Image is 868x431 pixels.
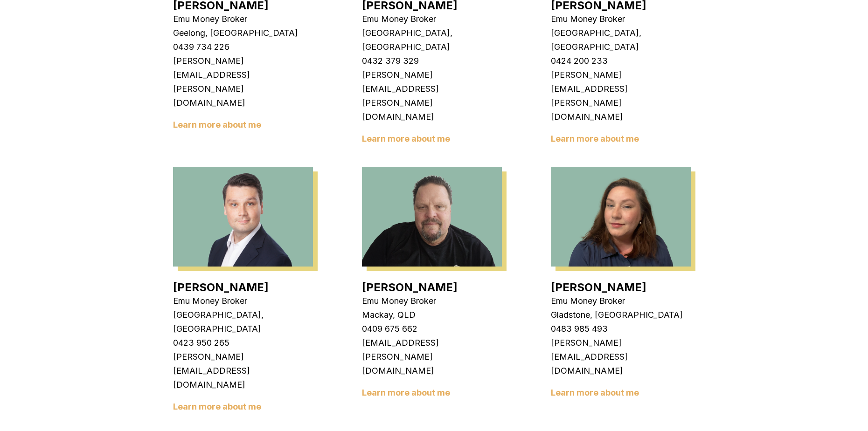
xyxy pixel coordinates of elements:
p: [GEOGRAPHIC_DATA], [GEOGRAPHIC_DATA] [173,308,313,336]
a: Learn more about me [362,134,450,144]
p: 0483 985 493 [551,322,691,336]
a: Learn more about me [173,120,261,130]
p: Emu Money Broker [173,294,313,308]
a: [PERSON_NAME] [551,280,646,294]
a: Learn more about me [362,388,450,397]
p: [PERSON_NAME][EMAIL_ADDRESS][DOMAIN_NAME] [551,336,691,378]
p: 0439 734 226 [173,40,313,54]
p: Emu Money Broker [551,12,691,26]
p: 0423 950 265 [173,336,313,350]
p: Emu Money Broker [173,12,313,26]
p: 0424 200 233 [551,54,691,68]
p: 0409 675 662 [362,322,502,336]
p: [GEOGRAPHIC_DATA], [GEOGRAPHIC_DATA] [362,26,502,54]
p: Emu Money Broker [551,294,691,308]
p: Emu Money Broker [362,12,502,26]
img: Jackson Fanfulla [173,167,313,267]
a: Learn more about me [551,388,639,397]
p: [PERSON_NAME][EMAIL_ADDRESS][PERSON_NAME][DOMAIN_NAME] [173,54,313,110]
a: [PERSON_NAME] [362,280,458,294]
p: [PERSON_NAME][EMAIL_ADDRESS][PERSON_NAME][DOMAIN_NAME] [362,68,502,124]
img: Baron Ketterman [362,167,502,267]
p: 0432 379 329 [362,54,502,68]
p: [PERSON_NAME][EMAIL_ADDRESS][DOMAIN_NAME] [173,350,313,392]
a: [PERSON_NAME] [173,280,269,294]
p: Geelong, [GEOGRAPHIC_DATA] [173,26,313,40]
p: [PERSON_NAME][EMAIL_ADDRESS][PERSON_NAME][DOMAIN_NAME] [551,68,691,124]
a: Learn more about me [551,134,639,144]
p: Mackay, QLD [362,308,502,322]
p: [EMAIL_ADDRESS][PERSON_NAME][DOMAIN_NAME] [362,336,502,378]
p: Emu Money Broker [362,294,502,308]
p: [GEOGRAPHIC_DATA], [GEOGRAPHIC_DATA] [551,26,691,54]
p: Gladstone, [GEOGRAPHIC_DATA] [551,308,691,322]
img: Erin Shield [551,167,691,267]
a: Learn more about me [173,402,261,411]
